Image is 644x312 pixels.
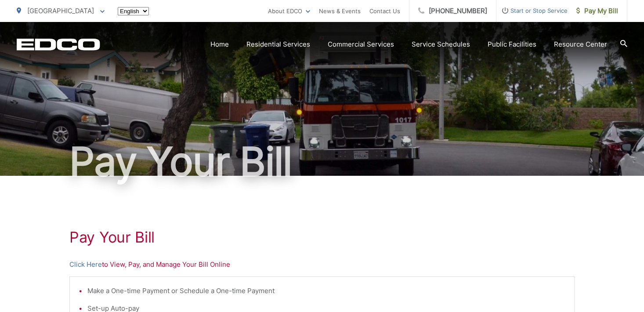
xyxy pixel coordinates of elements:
a: Public Facilities [488,39,536,50]
a: Service Schedules [412,39,470,50]
span: Pay My Bill [576,6,618,16]
h1: Pay Your Bill [17,140,627,184]
select: Select a language [118,7,149,15]
a: About EDCO [268,6,310,16]
a: News & Events [319,6,361,16]
a: Resource Center [554,39,607,50]
p: to View, Pay, and Manage Your Bill Online [69,259,575,270]
a: Residential Services [246,39,310,50]
a: Commercial Services [328,39,394,50]
a: Home [210,39,229,50]
li: Make a One-time Payment or Schedule a One-time Payment [87,286,565,296]
h1: Pay Your Bill [69,229,575,246]
a: Click Here [69,259,102,270]
a: Contact Us [369,6,400,16]
a: EDCD logo. Return to the homepage. [17,38,100,51]
span: [GEOGRAPHIC_DATA] [27,7,94,15]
